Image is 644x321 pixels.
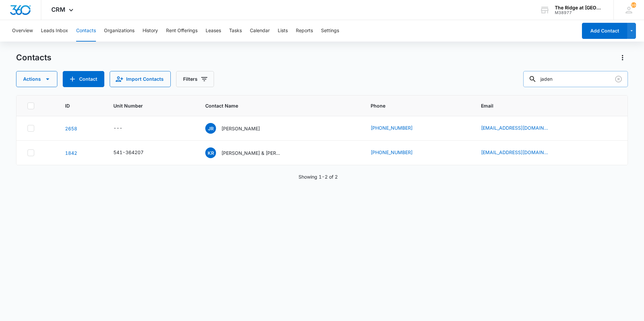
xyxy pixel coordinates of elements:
a: [PHONE_NUMBER] [371,149,413,156]
button: Overview [12,20,33,42]
button: Leads Inbox [41,20,68,42]
input: Search Contacts [523,71,628,87]
span: Unit Number [113,102,189,109]
div: account id [555,10,604,15]
button: History [143,20,158,42]
span: CRM [51,6,65,13]
div: Contact Name - Jaden Rodriguez - Select to Edit Field [205,123,272,134]
div: Email - jadenrodriguez0194@gmail.com - Select to Edit Field [481,124,560,132]
a: [PHONE_NUMBER] [371,124,413,131]
h1: Contacts [16,53,51,63]
div: Phone - (303) 506-7614 - Select to Edit Field [371,149,425,157]
button: Reports [296,20,313,42]
button: Tasks [229,20,242,42]
button: Actions [617,52,628,63]
a: [EMAIL_ADDRESS][DOMAIN_NAME] [481,124,548,131]
span: Email [481,102,607,109]
a: [EMAIL_ADDRESS][DOMAIN_NAME] [481,149,548,156]
button: Settings [321,20,339,42]
span: KR [205,147,216,158]
button: Calendar [250,20,270,42]
div: notifications count [631,2,636,8]
span: Contact Name [205,102,344,109]
span: 108 [631,2,636,8]
div: 541-364207 [113,149,144,156]
button: Rent Offerings [166,20,198,42]
span: Phone [371,102,455,109]
p: [PERSON_NAME] [221,125,260,132]
button: Import Contacts [110,71,171,87]
div: Email - kellilangton00@gmail.com - Select to Edit Field [481,149,560,157]
div: Contact Name - Kelli Reynolds & Jaden Bowser - Select to Edit Field [205,147,294,158]
div: --- [113,124,122,132]
button: Filters [176,71,214,87]
button: Lists [278,20,288,42]
div: Phone - (970) 685-0194 - Select to Edit Field [371,124,425,132]
a: Navigate to contact details page for Jaden Rodriguez [65,126,77,131]
p: Showing 1-2 of 2 [299,173,338,180]
button: Add Contact [582,23,627,39]
div: Unit Number - - Select to Edit Field [113,124,135,132]
span: JR [205,123,216,134]
button: Actions [16,71,57,87]
span: ID [65,102,88,109]
button: Add Contact [63,71,104,87]
button: Leases [206,20,221,42]
button: Contacts [76,20,96,42]
div: account name [555,5,604,10]
div: Unit Number - 541-364207 - Select to Edit Field [113,149,156,157]
p: [PERSON_NAME] & [PERSON_NAME] [221,149,282,156]
button: Organizations [104,20,135,42]
button: Clear [613,74,624,84]
a: Navigate to contact details page for Kelli Reynolds & Jaden Bowser [65,150,77,156]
